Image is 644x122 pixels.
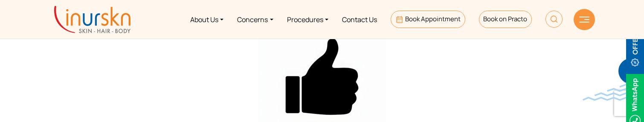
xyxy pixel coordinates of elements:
[183,3,230,35] a: About Us
[483,14,527,23] span: Book on Practo
[230,3,280,35] a: Concerns
[335,3,384,35] a: Contact Us
[280,3,335,35] a: Procedures
[579,17,589,23] img: hamLine.svg
[405,14,461,23] span: Book Appointment
[391,11,465,28] a: Book Appointment
[583,84,644,101] img: bluewave
[626,96,644,106] a: Whatsappicon
[54,6,131,33] img: inurskn-logo
[626,19,644,75] img: offerBt
[545,11,563,28] img: HeaderSearch
[479,11,532,28] a: Book on Practo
